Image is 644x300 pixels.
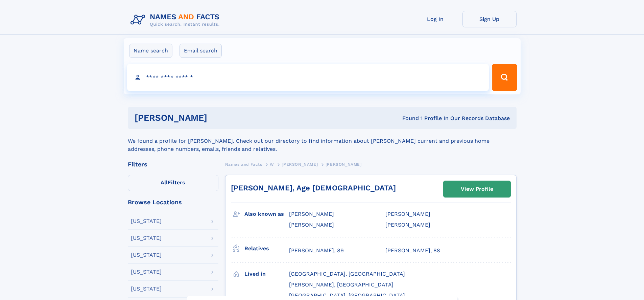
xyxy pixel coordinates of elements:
[129,44,172,58] label: Name search
[385,222,430,228] span: [PERSON_NAME]
[180,44,222,58] label: Email search
[461,181,493,197] div: View Profile
[444,181,510,197] a: View Profile
[289,281,393,288] span: [PERSON_NAME], [GEOGRAPHIC_DATA]
[128,11,225,29] img: Logo Names and Facts
[282,162,318,167] span: [PERSON_NAME]
[131,286,162,292] div: [US_STATE]
[408,11,462,27] a: Log In
[131,218,162,224] div: [US_STATE]
[289,292,405,299] span: [GEOGRAPHIC_DATA], [GEOGRAPHIC_DATA]
[289,211,334,217] span: [PERSON_NAME]
[385,247,440,254] a: [PERSON_NAME], 88
[289,247,344,254] a: [PERSON_NAME], 89
[128,161,218,167] div: Filters
[128,199,218,205] div: Browse Locations
[305,115,510,122] div: Found 1 Profile In Our Records Database
[128,175,218,191] label: Filters
[128,129,517,153] div: We found a profile for [PERSON_NAME]. Check out our directory to find information about [PERSON_N...
[244,243,289,254] h3: Relatives
[127,64,489,91] input: search input
[244,268,289,280] h3: Lived in
[326,162,362,167] span: [PERSON_NAME]
[289,222,334,228] span: [PERSON_NAME]
[282,160,318,168] a: [PERSON_NAME]
[492,64,517,91] button: Search Button
[270,160,274,168] a: W
[289,271,405,277] span: [GEOGRAPHIC_DATA], [GEOGRAPHIC_DATA]
[131,235,162,241] div: [US_STATE]
[161,179,168,186] span: All
[131,269,162,275] div: [US_STATE]
[462,11,517,27] a: Sign Up
[231,184,396,192] a: [PERSON_NAME], Age [DEMOGRAPHIC_DATA]
[244,208,289,220] h3: Also known as
[270,162,274,167] span: W
[385,211,430,217] span: [PERSON_NAME]
[225,160,262,168] a: Names and Facts
[135,114,305,122] h1: [PERSON_NAME]
[131,252,162,258] div: [US_STATE]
